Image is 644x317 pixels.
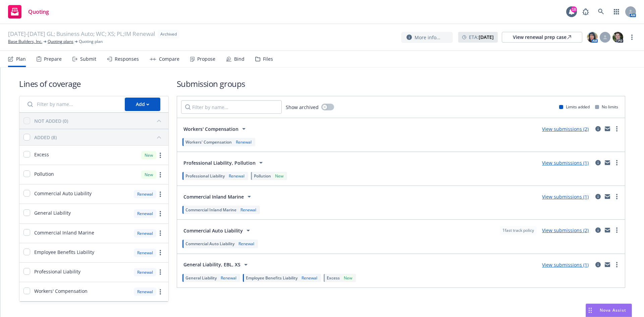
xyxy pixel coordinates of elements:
[44,56,62,62] div: Prepare
[28,9,49,14] span: Quoting
[134,249,156,257] div: Renewal
[156,249,164,257] a: more
[34,117,68,124] div: NOT ADDED (0)
[479,34,494,40] strong: [DATE]
[610,5,623,18] a: Switch app
[594,226,602,234] a: circleInformation
[181,258,252,271] button: General Liability, EBL, XS
[134,229,156,237] div: Renewal
[542,160,589,166] a: View submissions (1)
[34,209,71,216] span: General Liability
[34,151,49,158] span: Excess
[160,31,177,37] span: Archived
[234,56,245,62] div: Bind
[594,261,602,269] a: circleInformation
[8,39,42,45] a: Base Builders, Inc.
[327,275,340,281] span: Excess
[159,56,179,62] div: Compare
[586,304,632,317] button: Nova Assist
[34,170,54,177] span: Pollution
[237,241,256,247] div: Renewal
[513,32,571,42] div: View renewal prep case
[156,229,164,237] a: more
[156,190,164,198] a: more
[156,171,164,179] a: more
[594,193,602,201] a: circleInformation
[185,173,225,179] span: Professional Liability
[34,287,88,295] span: Workers' Compensation
[613,226,621,234] a: more
[134,190,156,198] div: Renewal
[571,6,577,12] div: 18
[156,268,164,276] a: more
[612,32,623,43] img: photo
[34,190,92,197] span: Commercial Auto Liability
[587,32,598,43] img: photo
[613,261,621,269] a: more
[342,275,354,281] div: New
[542,262,589,268] a: View submissions (1)
[183,227,243,234] span: Commercial Auto Liability
[595,104,618,110] div: No limits
[227,173,246,179] div: Renewal
[156,151,164,159] a: more
[115,56,139,62] div: Responses
[141,170,156,179] div: New
[134,287,156,296] div: Renewal
[141,151,156,159] div: New
[234,139,253,145] div: Renewal
[502,227,534,233] span: 1 fast track policy
[8,30,155,39] span: [DATE]-[DATE] GL; Business Auto; WC; XS; PL;IM Renewal
[19,78,169,89] h1: Lines of coverage
[5,2,52,21] a: Quoting
[136,98,149,111] div: Add
[183,261,240,268] span: General Liability, EBL, XS
[603,261,611,269] a: mail
[263,56,273,62] div: Files
[469,34,494,41] span: ETA :
[600,307,626,313] span: Nova Assist
[246,275,298,281] span: Employee Benefits Liability
[502,32,582,43] a: View renewal prep case
[542,126,589,132] a: View submissions (2)
[185,275,217,281] span: General Liability
[254,173,271,179] span: Pollution
[23,98,121,111] input: Filter by name...
[181,224,255,237] button: Commercial Auto Liability
[603,159,611,167] a: mail
[197,56,215,62] div: Propose
[181,122,250,136] button: Workers' Compensation
[34,268,80,275] span: Professional Liability
[181,100,282,114] input: Filter by name...
[79,39,103,45] span: Quoting plan
[185,207,236,213] span: Commercial Inland Marine
[34,134,57,141] div: ADDED (8)
[613,159,621,167] a: more
[415,34,440,41] span: More info...
[48,39,73,45] a: Quoting plans
[219,275,238,281] div: Renewal
[125,98,160,111] button: Add
[34,249,94,256] span: Employee Benefits Liability
[134,209,156,218] div: Renewal
[586,304,594,317] div: Drag to move
[183,193,244,200] span: Commercial Inland Marine
[274,173,285,179] div: New
[156,288,164,296] a: more
[300,275,319,281] div: Renewal
[613,125,621,133] a: more
[579,5,592,18] a: Report a Bug
[185,139,232,145] span: Workers' Compensation
[181,156,267,169] button: Professional Liability, Pollution
[603,125,611,133] a: mail
[34,229,94,236] span: Commercial Inland Marine
[134,268,156,276] div: Renewal
[559,104,590,110] div: Limits added
[156,210,164,218] a: more
[603,193,611,201] a: mail
[286,104,319,111] span: Show archived
[542,227,589,233] a: View submissions (2)
[80,56,96,62] div: Submit
[181,190,256,203] button: Commercial Inland Marine
[239,207,258,213] div: Renewal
